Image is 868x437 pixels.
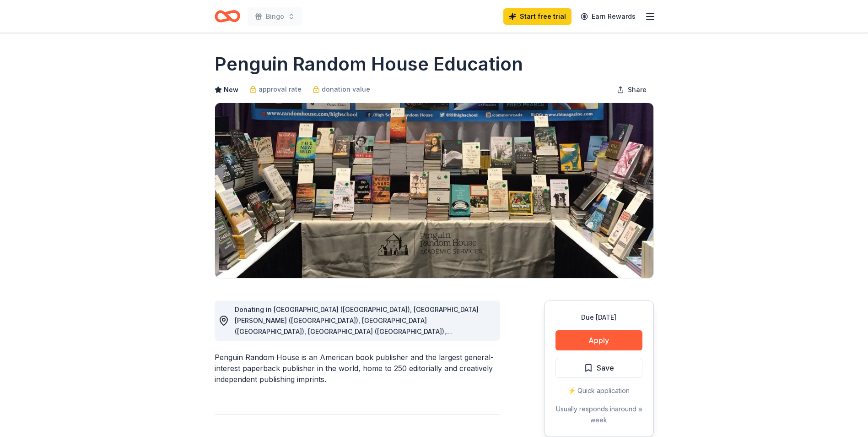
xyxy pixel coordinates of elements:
[215,103,653,278] img: Image for Penguin Random House Education
[215,352,500,385] div: Penguin Random House is an American book publisher and the largest general-interest paperback pub...
[259,84,302,95] span: approval rate
[555,312,642,323] div: Due [DATE]
[609,81,654,99] button: Share
[235,306,480,357] span: Donating in [GEOGRAPHIC_DATA] ([GEOGRAPHIC_DATA]), [GEOGRAPHIC_DATA][PERSON_NAME] ([GEOGRAPHIC_DA...
[322,84,370,95] span: donation value
[266,11,284,22] span: Bingo
[628,84,647,95] span: Share
[215,51,523,77] h1: Penguin Random House Education
[249,84,302,95] a: approval rate
[248,7,302,26] button: Bingo
[555,330,642,350] button: Apply
[313,84,370,95] a: donation value
[555,385,642,396] div: ⚡️ Quick application
[597,362,614,374] span: Save
[215,5,240,27] a: Home
[555,404,642,426] div: Usually responds in around a week
[503,8,571,25] a: Start free trial
[555,358,642,378] button: Save
[575,8,641,25] a: Earn Rewards
[224,84,238,95] span: New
